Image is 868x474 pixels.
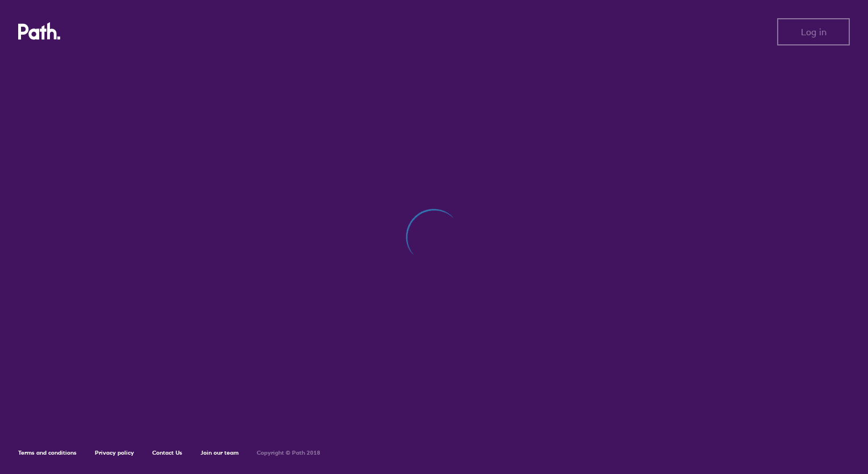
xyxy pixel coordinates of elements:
[201,449,239,456] a: Join our team
[152,449,182,456] a: Contact Us
[95,449,134,456] a: Privacy policy
[257,450,320,456] h6: Copyright © Path 2018
[801,27,827,37] span: Log in
[777,18,850,45] button: Log in
[18,449,77,456] a: Terms and conditions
